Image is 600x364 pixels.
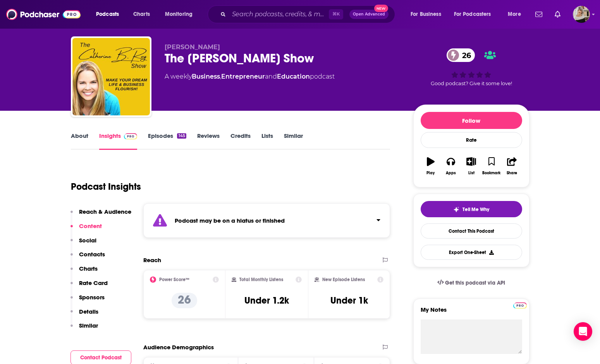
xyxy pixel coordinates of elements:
[165,72,335,81] div: A weekly podcast
[349,10,389,19] button: Open AdvancedNew
[239,277,283,282] h2: Total Monthly Listens
[79,308,98,315] p: Details
[70,322,98,336] button: Similar
[143,343,214,351] h2: Audience Demographics
[220,73,221,80] span: ,
[462,206,489,213] span: Tell Me Why
[507,171,517,175] div: Share
[277,73,310,80] a: Education
[244,295,289,306] h3: Under 1.2k
[79,279,108,287] p: Rate Card
[143,256,161,264] h2: Reach
[502,8,531,21] button: open menu
[421,306,522,319] label: My Notes
[353,12,385,16] span: Open Advanced
[374,5,388,12] span: New
[79,208,131,215] p: Reach & Audience
[413,43,530,91] div: 26Good podcast? Give it some love!
[441,152,461,180] button: Apps
[79,237,96,244] p: Social
[230,132,251,150] a: Credits
[70,208,131,222] button: Reach & Audience
[284,132,303,150] a: Similar
[79,251,105,258] p: Contacts
[265,73,277,80] span: and
[573,6,590,23] button: Show profile menu
[148,132,186,150] a: Episodes145
[197,132,220,150] a: Reviews
[143,203,390,238] section: Click to expand status details
[79,294,105,301] p: Sponsors
[79,322,98,329] p: Similar
[71,181,141,192] h1: Podcast Insights
[79,265,98,272] p: Charts
[482,171,500,175] div: Bookmark
[70,308,98,322] button: Details
[502,152,522,180] button: Share
[160,8,203,21] button: open menu
[330,295,368,306] h3: Under 1k
[6,7,81,22] img: Podchaser - Follow, Share and Rate Podcasts
[172,293,197,308] p: 26
[133,9,150,20] span: Charts
[175,217,285,224] strong: Podcast may be on a hiatus or finished
[229,8,329,21] input: Search podcasts, credits, & more...
[513,302,527,309] img: Podchaser Pro
[322,277,365,282] h2: New Episode Listens
[96,9,119,20] span: Podcasts
[454,48,475,62] span: 26
[574,322,592,341] div: Open Intercom Messenger
[411,9,441,20] span: For Business
[552,8,564,21] a: Show notifications dropdown
[461,152,481,180] button: List
[70,222,102,237] button: Content
[70,265,98,279] button: Charts
[431,273,512,292] a: Get this podcast via API
[447,48,475,62] a: 26
[70,294,105,308] button: Sponsors
[128,8,155,21] a: Charts
[159,277,189,282] h2: Power Score™
[165,9,193,20] span: Monitoring
[72,38,150,115] img: The Catherine B. Roy Show
[91,8,129,21] button: open menu
[70,251,105,265] button: Contacts
[192,73,220,80] a: Business
[71,132,88,150] a: About
[421,112,522,129] button: Follow
[165,43,220,51] span: [PERSON_NAME]
[421,245,522,260] button: Export One-Sheet
[426,171,435,175] div: Play
[70,237,96,251] button: Social
[215,5,402,23] div: Search podcasts, credits, & more...
[454,9,491,20] span: For Podcasters
[445,280,505,286] span: Get this podcast via API
[421,201,522,217] button: tell me why sparkleTell Me Why
[79,222,102,230] p: Content
[329,9,343,19] span: ⌘ K
[532,8,545,21] a: Show notifications dropdown
[446,171,456,175] div: Apps
[177,133,186,139] div: 145
[431,81,512,86] span: Good podcast? Give it some love!
[421,132,522,148] div: Rate
[421,152,441,180] button: Play
[221,73,265,80] a: Entrepreneur
[481,152,502,180] button: Bookmark
[261,132,273,150] a: Lists
[449,8,502,21] button: open menu
[453,206,459,213] img: tell me why sparkle
[99,132,138,150] a: InsightsPodchaser Pro
[70,279,108,294] button: Rate Card
[508,9,521,20] span: More
[573,6,590,23] img: User Profile
[405,8,451,21] button: open menu
[421,223,522,239] a: Contact This Podcast
[468,171,474,175] div: List
[124,133,138,139] img: Podchaser Pro
[513,301,527,309] a: Pro website
[573,6,590,23] span: Logged in as angelabaggetta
